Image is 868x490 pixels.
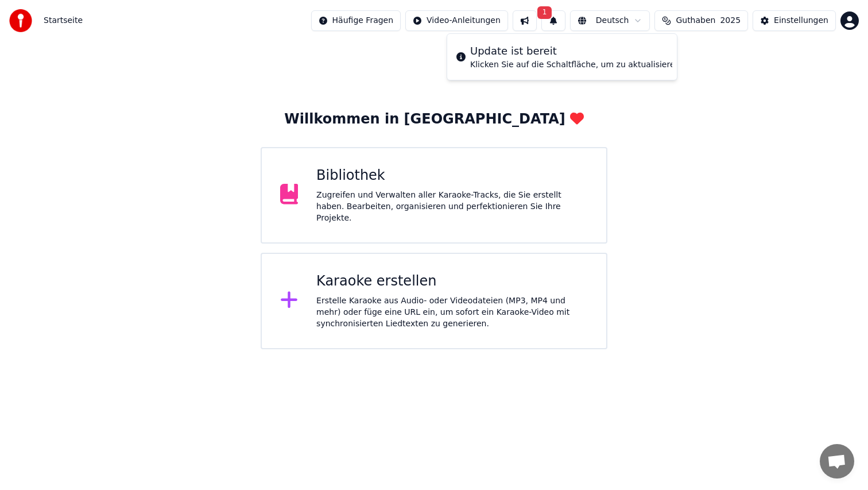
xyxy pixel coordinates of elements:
span: Guthaben [676,15,715,26]
div: Chat öffnen [820,444,854,479]
div: Klicken Sie auf die Schaltfläche, um zu aktualisieren [470,59,680,71]
button: Einstellungen [753,10,836,31]
span: 1 [537,6,552,19]
div: Zugreifen und Verwalten aller Karaoke-Tracks, die Sie erstellt haben. Bearbeiten, organisieren un... [316,190,588,224]
span: Startseite [44,15,83,26]
button: Häufige Fragen [311,10,401,31]
button: Guthaben2025 [654,10,748,31]
img: youka [9,9,32,32]
div: Update ist bereit [470,43,680,59]
button: 1 [541,10,565,31]
div: Bibliothek [316,167,588,185]
nav: breadcrumb [44,15,83,26]
div: Willkommen in [GEOGRAPHIC_DATA] [284,110,583,129]
div: Einstellungen [774,15,828,26]
span: 2025 [720,15,741,26]
div: Karaoke erstellen [316,272,588,291]
button: Video-Anleitungen [405,10,508,31]
div: Erstelle Karaoke aus Audio- oder Videodateien (MP3, MP4 und mehr) oder füge eine URL ein, um sofo... [316,295,588,330]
